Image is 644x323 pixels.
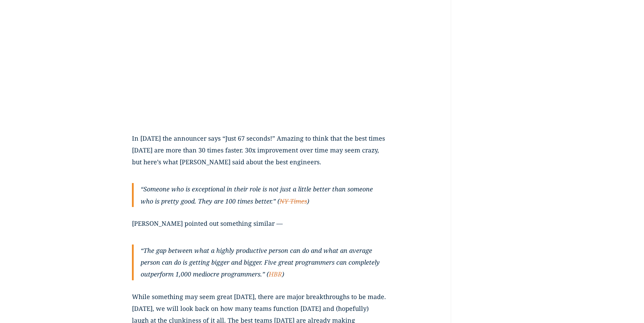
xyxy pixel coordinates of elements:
p: “Someone who is exceptional in their role is not just a little better than someone who is pretty ... [141,183,386,207]
a: NY Times [280,197,307,205]
p: [PERSON_NAME] pointed out something similar — [132,217,386,238]
a: HBR [269,270,282,278]
p: In [DATE] the announcer says “Just 67 seconds!” Amazing to think that the best times [DATE] are m... [132,132,386,176]
p: “The gap between what a highly productive person can do and what an average person can do is gett... [141,245,386,280]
